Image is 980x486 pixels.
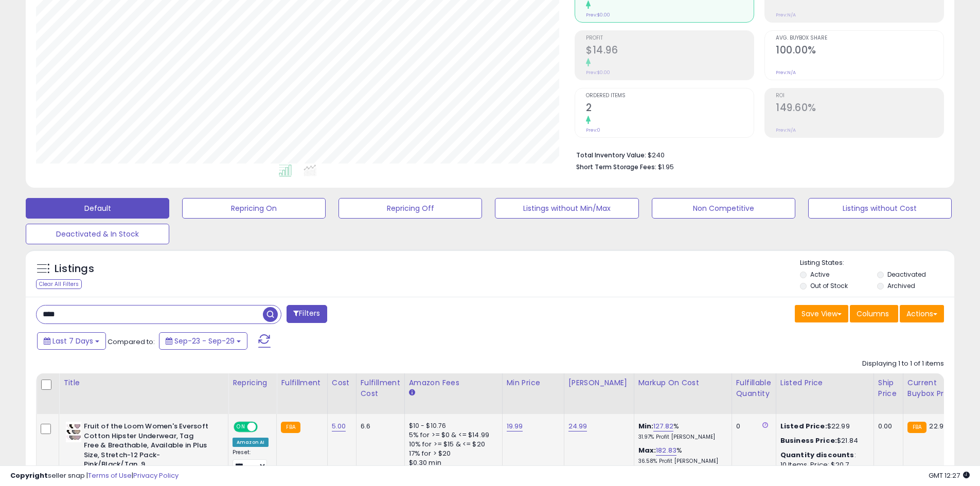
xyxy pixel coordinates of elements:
div: $21.84 [780,436,866,445]
li: $240 [576,148,936,160]
a: 19.99 [507,421,523,431]
h2: 149.60% [776,102,943,116]
p: Listing States: [800,258,954,268]
div: Fulfillable Quantity [736,377,772,399]
div: Ship Price [878,377,899,399]
b: Total Inventory Value: [576,151,646,159]
div: Listed Price [780,377,869,388]
div: 0.00 [878,422,895,431]
h2: $14.96 [586,44,754,58]
h2: 100.00% [776,44,943,58]
button: Repricing On [182,198,326,219]
b: Fruit of the Loom Women's Eversoft Cotton Hipster Underwear, Tag Free & Breathable, Available in ... [84,422,209,472]
div: Cost [332,377,352,388]
b: Max: [638,445,656,455]
button: Actions [900,305,944,322]
button: Non Competitive [652,198,795,219]
div: [PERSON_NAME] [568,377,630,388]
span: 22.99 [929,421,948,431]
a: 127.82 [653,421,673,431]
a: 182.83 [656,445,676,456]
span: Sep-23 - Sep-29 [174,336,235,346]
div: Preset: [233,449,269,472]
small: FBA [281,422,300,433]
button: Columns [850,305,898,322]
div: $22.99 [780,422,866,431]
div: Displaying 1 to 1 of 1 items [862,359,944,369]
div: 0 [736,422,768,431]
span: Ordered Items [586,93,754,99]
div: 10% for >= $15 & <= $20 [409,440,494,449]
strong: Copyright [10,471,48,480]
button: Save View [795,305,848,322]
span: ROI [776,93,943,99]
button: Sep-23 - Sep-29 [159,332,247,350]
span: OFF [256,423,273,431]
div: $10 - $10.76 [409,422,494,430]
img: 31sl6KEkorL._SL40_.jpg [66,422,81,442]
div: Clear All Filters [36,279,82,289]
span: Columns [857,309,889,319]
div: % [638,446,724,465]
a: 5.00 [332,421,346,431]
b: Listed Price: [780,421,827,431]
small: Prev: N/A [776,69,796,76]
small: Prev: $0.00 [586,12,610,18]
button: Listings without Min/Max [495,198,638,219]
span: Compared to: [108,337,155,347]
button: Listings without Cost [808,198,952,219]
label: Archived [887,281,915,290]
span: Avg. Buybox Share [776,35,943,41]
th: The percentage added to the cost of goods (COGS) that forms the calculator for Min & Max prices. [634,373,732,414]
small: Prev: N/A [776,127,796,133]
div: Markup on Cost [638,377,727,388]
button: Filters [287,305,327,323]
div: : [780,451,866,460]
label: Active [810,270,829,279]
small: Prev: N/A [776,12,796,18]
a: Privacy Policy [133,471,179,480]
span: Profit [586,35,754,41]
div: 17% for > $20 [409,449,494,458]
div: Current Buybox Price [907,377,960,399]
a: Terms of Use [88,471,132,480]
a: 24.99 [568,421,587,431]
div: Title [63,377,224,388]
b: Short Term Storage Fees: [576,163,656,171]
button: Repricing Off [338,198,482,219]
b: Quantity discounts [780,450,854,460]
div: % [638,422,724,441]
div: Amazon Fees [409,377,498,388]
div: seller snap | | [10,471,179,481]
div: Amazon AI [233,438,269,447]
span: ON [235,423,247,431]
div: Repricing [233,377,272,388]
label: Deactivated [887,270,926,279]
b: Min: [638,421,654,431]
div: 5% for >= $0 & <= $14.99 [409,430,494,440]
div: Fulfillment [281,377,323,388]
div: Fulfillment Cost [361,377,400,399]
div: 6.6 [361,422,397,431]
p: 31.97% Profit [PERSON_NAME] [638,434,724,441]
span: $1.95 [658,162,674,172]
small: FBA [907,422,926,433]
small: Prev: $0.00 [586,69,610,76]
button: Last 7 Days [37,332,106,350]
small: Amazon Fees. [409,388,415,398]
div: Min Price [507,377,560,388]
span: Last 7 Days [52,336,93,346]
button: Deactivated & In Stock [26,224,169,244]
b: Business Price: [780,436,837,445]
h2: 2 [586,102,754,116]
span: 2025-10-7 12:27 GMT [929,471,970,480]
small: Prev: 0 [586,127,600,133]
h5: Listings [55,262,94,276]
button: Default [26,198,169,219]
label: Out of Stock [810,281,848,290]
